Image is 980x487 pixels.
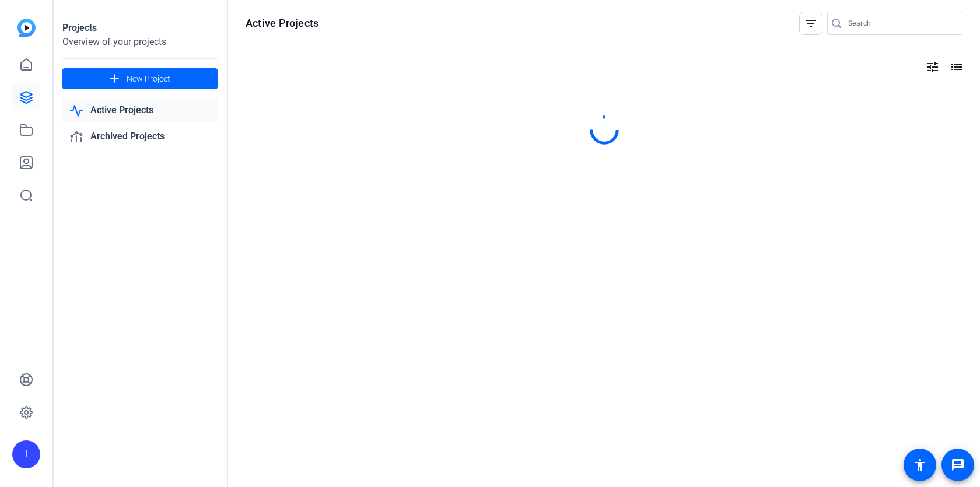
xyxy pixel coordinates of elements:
span: New Project [127,73,170,85]
img: blue-gradient.svg [17,19,36,37]
h1: Active Projects [246,16,318,30]
a: Active Projects [62,99,218,122]
button: New Project [62,68,218,89]
div: I [12,440,40,468]
a: Archived Projects [62,125,218,149]
mat-icon: list [949,60,963,74]
div: Overview of your projects [62,35,218,49]
input: Search [848,16,953,30]
mat-icon: filter_list [804,16,818,30]
mat-icon: tune [926,60,940,74]
mat-icon: accessibility [913,458,927,472]
mat-icon: message [951,458,965,472]
mat-icon: add [107,72,122,86]
div: Projects [62,21,218,35]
